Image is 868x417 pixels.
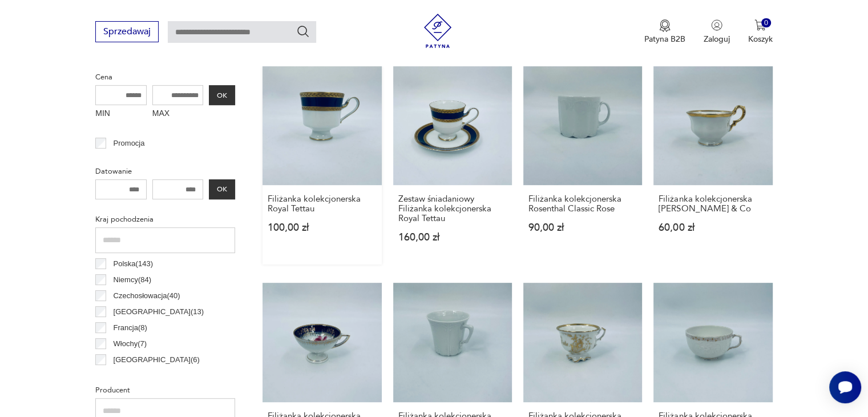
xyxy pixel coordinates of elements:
p: Kraj pochodzenia [95,213,235,226]
button: OK [209,179,235,199]
p: Włochy ( 7 ) [114,338,147,350]
p: Patyna B2B [644,34,685,45]
p: Producent [95,384,235,396]
h3: Zestaw śniadaniowy Filiżanka kolekcjonerska Royal Tettau [398,194,507,223]
p: Koszyk [748,34,773,45]
p: Cena [95,71,235,83]
img: Ikona koszyka [754,19,766,31]
label: MIN [95,105,147,123]
p: Niemcy ( 84 ) [114,274,152,286]
h3: Filiżanka kolekcjonerska Rosenthal Classic Rose [528,194,637,214]
label: MAX [152,105,204,123]
p: Czechosłowacja ( 40 ) [114,290,180,302]
img: Ikonka użytkownika [711,19,722,31]
img: Patyna - sklep z meblami i dekoracjami vintage [421,14,455,48]
p: Promocja [114,137,145,150]
button: OK [209,85,235,105]
div: 0 [761,18,771,28]
p: Zaloguj [704,34,730,45]
p: 90,00 zł [528,223,637,232]
p: 100,00 zł [268,223,376,232]
button: 0Koszyk [748,19,773,45]
a: Filiżanka kolekcjonerska Carl Tielsch & CoFiliżanka kolekcjonerska [PERSON_NAME] & Co60,00 zł [653,66,772,264]
p: [GEOGRAPHIC_DATA] ( 13 ) [114,306,204,318]
h3: Filiżanka kolekcjonerska Royal Tettau [268,194,376,214]
button: Patyna B2B [644,19,685,45]
p: [GEOGRAPHIC_DATA] ( 5 ) [114,370,200,382]
iframe: Smartsupp widget button [829,371,861,403]
p: Polska ( 143 ) [114,258,153,270]
button: Sprzedawaj [95,21,159,42]
h3: Filiżanka kolekcjonerska [PERSON_NAME] & Co [659,194,767,214]
button: Szukaj [296,25,310,38]
p: 160,00 zł [398,232,507,242]
p: [GEOGRAPHIC_DATA] ( 6 ) [114,354,200,366]
p: Francja ( 8 ) [114,322,147,334]
a: Ikona medaluPatyna B2B [644,19,685,45]
a: Sprzedawaj [95,29,159,37]
img: Ikona medalu [659,19,671,32]
a: Zestaw śniadaniowy Filiżanka kolekcjonerska Royal TettauZestaw śniadaniowy Filiżanka kolekcjoners... [393,66,512,264]
button: Zaloguj [704,19,730,45]
p: 60,00 zł [659,223,767,232]
p: Datowanie [95,165,235,178]
a: Filiżanka kolekcjonerska Royal TettauFiliżanka kolekcjonerska Royal Tettau100,00 zł [263,66,381,264]
a: Filiżanka kolekcjonerska Rosenthal Classic RoseFiliżanka kolekcjonerska Rosenthal Classic Rose90,... [523,66,642,264]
